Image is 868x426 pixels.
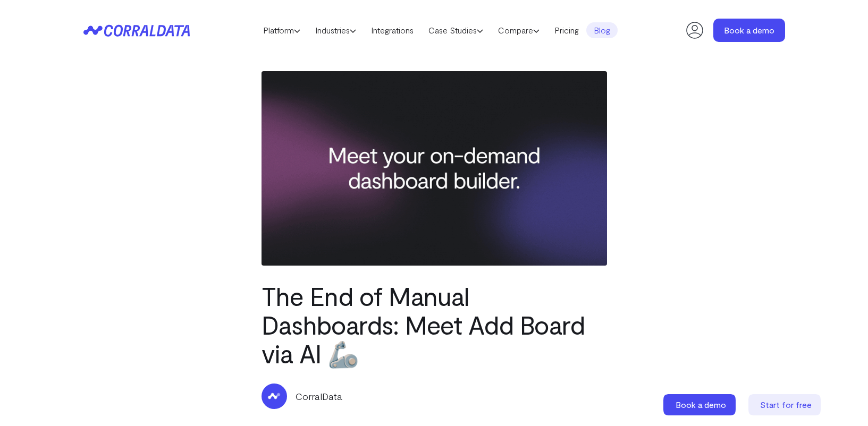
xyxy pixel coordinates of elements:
p: CorralData [296,389,342,403]
a: Book a demo [663,394,738,415]
a: Integrations [364,22,421,38]
a: Start for free [748,394,823,415]
a: Pricing [547,22,586,38]
span: Book a demo [676,399,726,410]
a: Platform [256,22,308,38]
a: Case Studies [421,22,491,38]
h1: The End of Manual Dashboards: Meet Add Board via AI 🦾 [262,282,607,368]
a: Blog [586,22,618,38]
a: Compare [491,22,547,38]
a: Industries [308,22,364,38]
span: Start for free [760,399,812,410]
a: Book a demo [713,19,785,42]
